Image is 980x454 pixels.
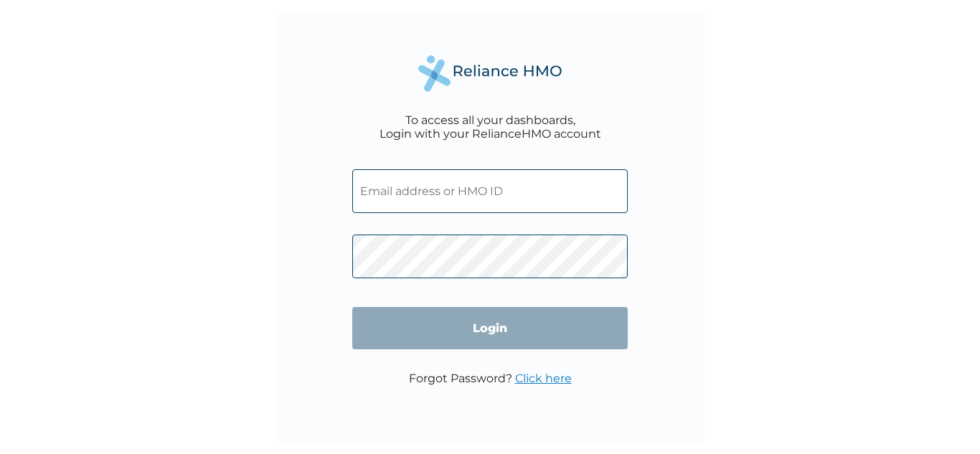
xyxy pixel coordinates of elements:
[352,169,628,213] input: Email address or HMO ID
[418,55,562,92] img: Reliance Health's Logo
[352,307,628,349] input: Login
[515,372,572,385] a: Click here
[380,113,601,141] div: To access all your dashboards, Login with your RelianceHMO account
[409,372,572,385] p: Forgot Password?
